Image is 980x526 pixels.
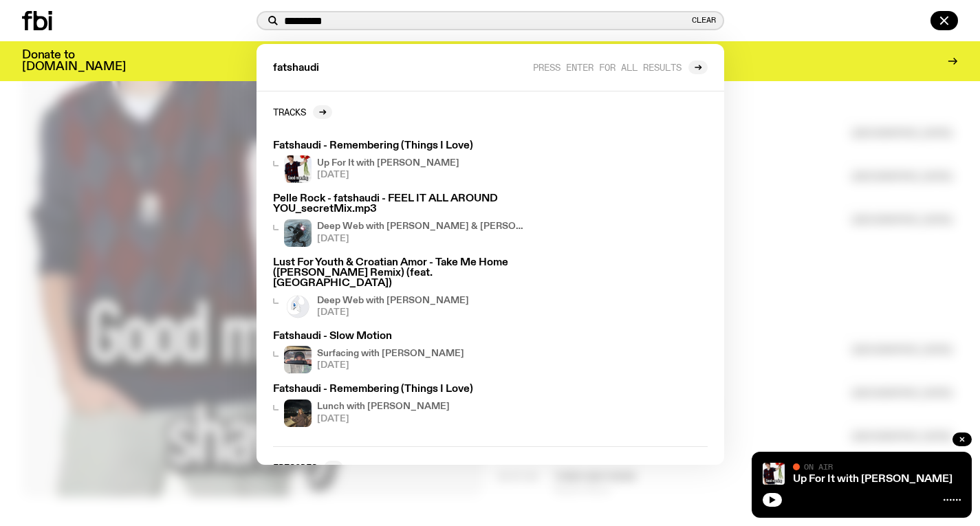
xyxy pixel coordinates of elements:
[317,349,464,358] h4: Surfacing with [PERSON_NAME]
[317,361,464,370] span: [DATE]
[317,222,526,231] h4: Deep Web with [PERSON_NAME] & [PERSON_NAME] / Reunion show!
[273,462,317,472] h2: Episodes
[268,379,532,432] a: Fatshaudi - Remembering (Things I Love)Izzy Page stands above looking down at Opera Bar. She pose...
[273,384,526,395] h3: Fatshaudi - Remembering (Things I Love)
[317,415,450,424] span: [DATE]
[268,135,532,188] a: Fatshaudi - Remembering (Things I Love)Up For It with [PERSON_NAME][DATE]
[273,63,319,74] span: fatshaudi
[268,326,532,379] a: Fatshaudi - Slow MotionSurfacing with [PERSON_NAME][DATE]
[273,258,526,289] h3: Lust For Youth & Croatian Amor - Take Me Home ([PERSON_NAME] Remix) (feat. [GEOGRAPHIC_DATA])
[284,399,312,427] img: Izzy Page stands above looking down at Opera Bar. She poses in front of the Harbour Bridge in the...
[317,171,459,179] span: [DATE]
[317,296,469,305] h4: Deep Web with [PERSON_NAME]
[22,50,126,73] h3: Donate to [DOMAIN_NAME]
[273,194,526,215] h3: Pelle Rock - fatshaudi - FEEL IT ALL AROUND YOU_secretMix.mp3
[804,462,833,471] span: On Air
[317,402,450,411] h4: Lunch with [PERSON_NAME]
[317,234,526,243] span: [DATE]
[273,107,306,117] h2: Tracks
[273,105,332,119] a: Tracks
[317,308,469,317] span: [DATE]
[317,159,459,168] h4: Up For It with [PERSON_NAME]
[533,61,708,74] a: Press enter for all results
[268,188,532,252] a: Pelle Rock - fatshaudi - FEEL IT ALL AROUND YOU_secretMix.mp3Deep Web with [PERSON_NAME] & [PERSO...
[273,141,526,151] h3: Fatshaudi - Remembering (Things I Love)
[793,474,952,485] a: Up For It with [PERSON_NAME]
[533,62,682,72] span: Press enter for all results
[273,331,526,342] h3: Fatshaudi - Slow Motion
[268,252,532,327] a: Lust For Youth & Croatian Amor - Take Me Home ([PERSON_NAME] Remix) (feat. [GEOGRAPHIC_DATA])Deep...
[273,461,343,474] a: Episodes
[692,17,716,24] button: Clear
